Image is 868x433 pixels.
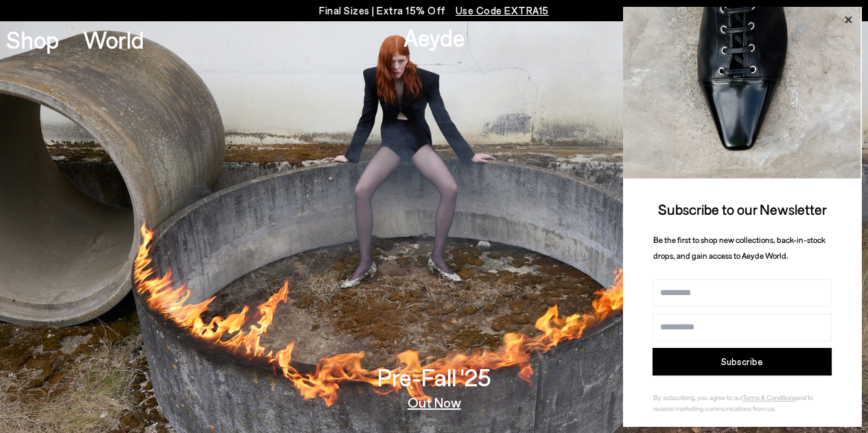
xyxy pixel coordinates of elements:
[6,27,59,51] a: Shop
[653,235,825,260] span: Be the first to shop new collections, back-in-stock drops, and gain access to Aeyde World.
[403,23,465,51] a: Aeyde
[319,2,549,19] p: Final Sizes | Extra 15% Off
[742,393,796,401] a: Terms & Conditions
[653,393,742,401] span: By subscribing, you agree to our
[83,27,144,51] a: World
[408,395,461,409] a: Out Now
[456,4,549,16] span: Navigate to /collections/ss25-final-sizes
[377,365,491,389] h3: Pre-Fall '25
[623,7,861,178] img: ca3f721fb6ff708a270709c41d776025.jpg
[653,348,832,375] button: Subscribe
[658,200,827,218] span: Subscribe to our Newsletter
